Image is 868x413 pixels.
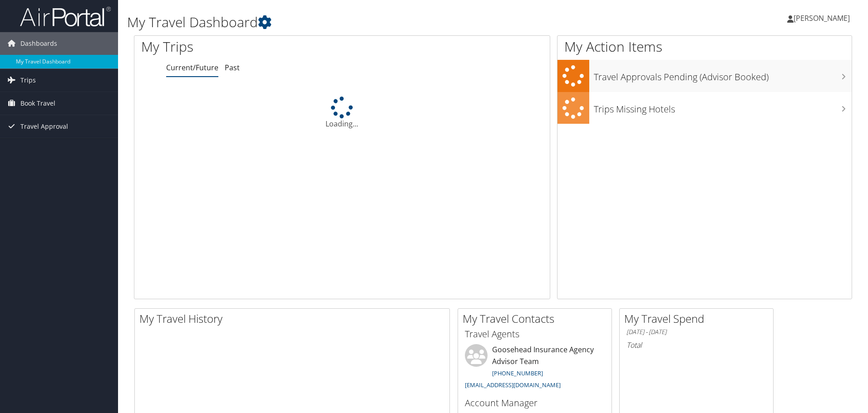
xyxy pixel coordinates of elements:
[465,381,561,389] a: [EMAIL_ADDRESS][DOMAIN_NAME]
[20,6,111,27] img: airportal-logo.png
[594,66,852,83] h3: Travel Approvals Pending (Advisor Booked)
[626,328,766,336] h6: [DATE] - [DATE]
[463,311,612,326] h2: My Travel Contacts
[465,397,605,409] h3: Account Manager
[20,115,68,138] span: Travel Approval
[141,37,370,56] h1: My Trips
[460,344,609,393] li: Goosehead Insurance Agency Advisor Team
[594,98,852,116] h3: Trips Missing Hotels
[557,92,852,124] a: Trips Missing Hotels
[127,13,615,32] h1: My Travel Dashboard
[794,13,850,23] span: [PERSON_NAME]
[787,5,859,32] a: [PERSON_NAME]
[20,69,36,92] span: Trips
[624,311,773,326] h2: My Travel Spend
[20,92,55,115] span: Book Travel
[166,63,218,73] a: Current/Future
[20,32,57,55] span: Dashboards
[557,37,852,56] h1: My Action Items
[557,60,852,92] a: Travel Approvals Pending (Advisor Booked)
[492,369,543,377] a: [PHONE_NUMBER]
[139,311,449,326] h2: My Travel History
[225,63,240,73] a: Past
[465,328,605,340] h3: Travel Agents
[626,340,766,350] h6: Total
[134,97,550,129] div: Loading...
